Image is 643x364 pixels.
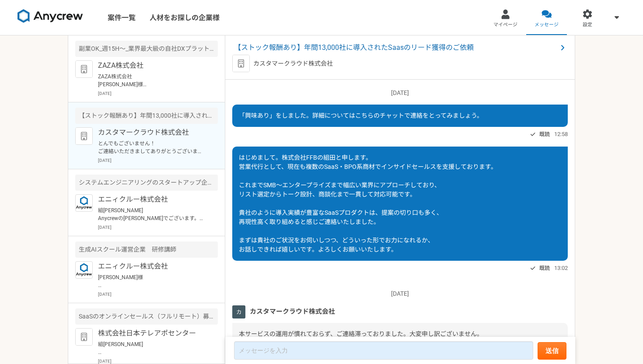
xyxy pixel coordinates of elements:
[75,41,218,57] div: 副業OK_週15H〜_業界最大級の自社DXプラットフォームのコンサルティング営業
[493,21,517,28] span: マイページ
[98,73,206,88] p: ZAZA株式会社 [PERSON_NAME]様 お世話になっております。 株式会社FFBの組田と申します。 このたびはご連絡いただき、誠にありがとうございます。 御社の「Metoree」事業拡大...
[98,60,206,71] p: ZAZA株式会社
[239,154,497,253] span: はじめまして。株式会社FFBの組田と申します。 営業代行として、現在も複数のSaaS・BPO系商材でインサイドセールスを支援しております。 これまでSMB〜エンタープライズまで幅広い業界にアプロ...
[98,206,206,222] p: 組[PERSON_NAME] Anycrewの[PERSON_NAME]でございます。 本日、別件にてご面談ありがとうございました。 こちら別の営業案件ですがご興味いかがでしょうか？ もしご興味...
[250,307,335,316] span: カスタマークラウド株式会社
[583,21,592,28] span: 設定
[239,112,483,119] span: 「興味あり」をしました。詳細についてはこちらのチャットで連絡をとってみましょう。
[554,130,568,138] span: 12:58
[75,60,93,78] img: default_org_logo-42cde973f59100197ec2c8e796e4974ac8490bb5b08a0eb061ff975e4574aa76.png
[98,224,218,231] p: [DATE]
[234,42,557,53] span: 【ストック報酬あり】年間13,000社に導入されたSaasのリード獲得のご依頼
[75,108,218,124] div: 【ストック報酬あり】年間13,000社に導入されたSaasのリード獲得のご依頼
[98,273,206,289] p: [PERSON_NAME]様 返信が遅くなり申し訳ございませんでした。 また先日、お打ち合わせ、ありがとうございました。 ご紹介いただいた別案件の件、承知いたしました。 [PERSON_NAME...
[535,21,559,28] span: メッセージ
[554,264,568,272] span: 13:02
[539,263,550,273] span: 既読
[539,129,550,140] span: 既読
[75,241,218,258] div: 生成AIスクール運営企業 研修講師
[98,140,206,155] p: とんでもございません！ ご連絡いただきましてありがとうございます。 村脇様宛に[DATE] 16:00 - 17:00にて日程調整させて頂きました！
[98,157,218,164] p: [DATE]
[75,328,93,346] img: default_org_logo-42cde973f59100197ec2c8e796e4974ac8490bb5b08a0eb061ff975e4574aa76.png
[75,127,93,145] img: default_org_logo-42cde973f59100197ec2c8e796e4974ac8490bb5b08a0eb061ff975e4574aa76.png
[98,90,218,97] p: [DATE]
[232,305,245,318] img: unnamed.png
[98,340,206,356] p: 組[PERSON_NAME] お世話になっております。 ご対応いただきありがとうございます。 引き続きよろしくお願いいたします。
[75,308,218,325] div: SaaSのオンラインセールス（フルリモート）募集
[253,59,333,68] p: カスタマークラウド株式会社
[98,261,206,272] p: エニィクルー株式会社
[75,261,93,279] img: logo_text_blue_01.png
[232,289,568,298] p: [DATE]
[538,342,566,360] button: 送信
[98,328,206,339] p: 株式会社日本テレアポセンター
[98,194,206,205] p: エニィクルー株式会社
[17,9,83,23] img: 8DqYSo04kwAAAAASUVORK5CYII=
[232,88,568,98] p: [DATE]
[75,175,218,191] div: システムエンジニアリングのスタートアップ企業 生成AIの新規事業のセールスを募集
[98,291,218,297] p: [DATE]
[98,127,206,138] p: カスタマークラウド株式会社
[232,55,250,72] img: default_org_logo-42cde973f59100197ec2c8e796e4974ac8490bb5b08a0eb061ff975e4574aa76.png
[75,194,93,212] img: logo_text_blue_01.png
